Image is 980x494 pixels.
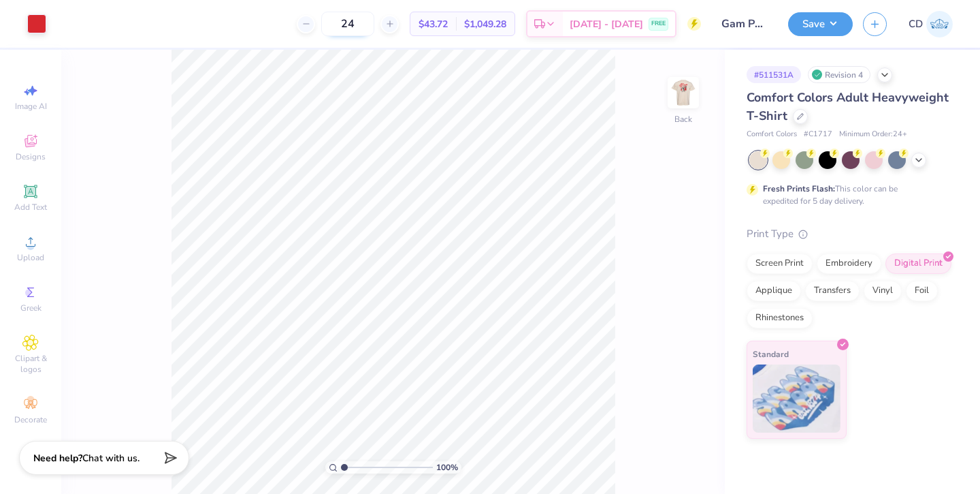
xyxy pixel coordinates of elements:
div: Digital Print [885,253,951,274]
span: $43.72 [419,17,448,31]
span: [DATE] - [DATE] [570,17,643,31]
span: Standard [753,347,789,361]
input: Untitled Design [711,10,778,37]
span: # C1717 [804,129,832,140]
a: CD [909,11,953,37]
span: CD [909,16,923,32]
div: Vinyl [864,281,902,301]
div: Rhinestones [747,308,813,328]
span: Minimum Order: 24 + [839,129,907,140]
span: Chat with us. [82,452,140,465]
img: Standard [753,365,840,433]
span: Greek [20,303,42,313]
span: Clipart & logos [7,353,54,375]
div: Back [674,113,692,125]
span: Comfort Colors [747,129,797,140]
div: Print Type [747,226,953,242]
span: $1,049.28 [464,17,506,31]
div: Foil [906,281,938,301]
strong: Need help? [33,452,82,465]
span: Designs [16,151,46,162]
span: Image AI [15,101,47,112]
span: Comfort Colors Adult Heavyweight T-Shirt [747,89,949,124]
div: Applique [747,281,801,301]
img: Back [670,79,697,106]
div: Screen Print [747,253,813,274]
div: Transfers [805,281,860,301]
strong: Fresh Prints Flash: [763,183,835,194]
div: Embroidery [817,253,881,274]
span: Add Text [14,202,47,213]
span: 100 % [436,461,458,474]
button: Save [788,12,853,36]
div: Revision 4 [808,66,870,83]
div: This color can be expedited for 5 day delivery. [763,183,930,207]
input: – – [321,12,374,36]
span: FREE [651,19,666,29]
div: # 511531A [747,66,801,83]
img: Cate Duffer [926,11,953,37]
span: Upload [17,252,44,263]
span: Decorate [14,414,47,425]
